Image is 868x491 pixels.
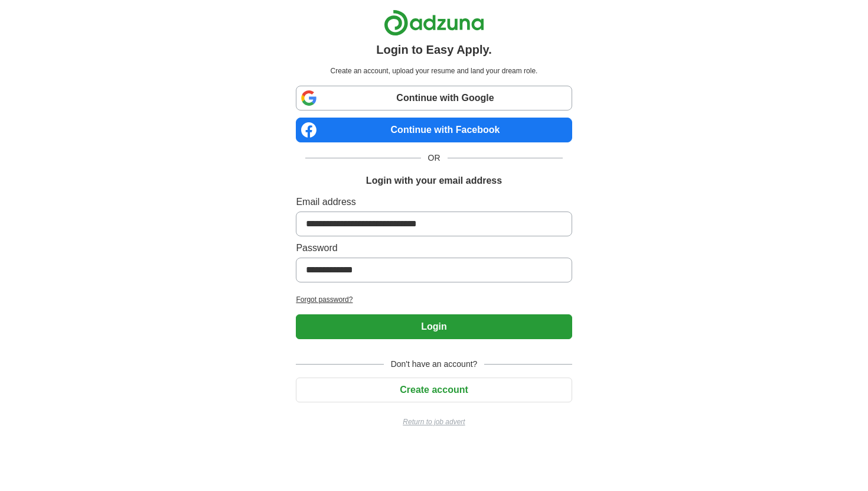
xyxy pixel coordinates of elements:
p: Create an account, upload your resume and land your dream role. [298,66,569,76]
label: Password [296,241,572,255]
img: Adzuna logo [384,9,484,36]
h1: Login to Easy Apply. [376,41,492,58]
button: Create account [296,378,572,402]
a: Continue with Facebook [296,118,572,142]
span: OR [421,152,448,164]
button: Login [296,314,572,339]
span: Don't have an account? [384,358,485,370]
h1: Login with your email address [366,174,502,188]
a: Forgot password? [296,294,572,305]
a: Create account [296,385,572,395]
label: Email address [296,195,572,209]
a: Return to job advert [296,417,572,427]
a: Continue with Google [296,86,572,110]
